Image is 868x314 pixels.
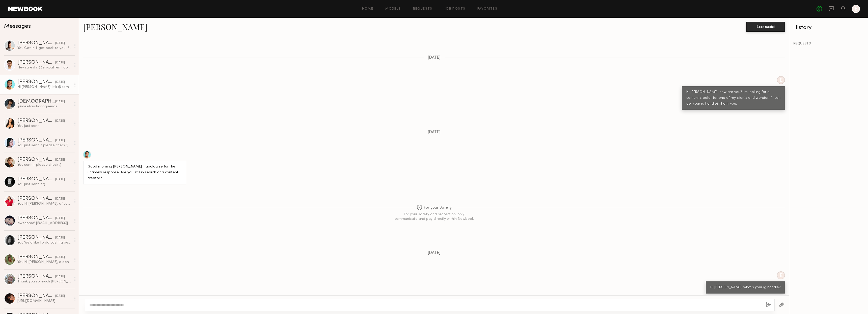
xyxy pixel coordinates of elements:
div: You: Hi [PERSON_NAME], of course! Np, just let me know the time you can come by for a casting the... [17,201,71,206]
div: awesome! [EMAIL_ADDRESS][DOMAIN_NAME] [17,221,71,226]
div: [PERSON_NAME] [17,157,55,162]
div: Hi [PERSON_NAME], how are you? I'm looking for a content creator for one of my clients and wonder... [686,89,780,107]
div: [PERSON_NAME] [17,216,55,221]
div: For your safety and protection, only communicate and pay directly within Newbook [394,212,474,221]
div: [URL][DOMAIN_NAME] [17,299,71,303]
a: Book model [746,24,785,29]
span: For your Safety [417,205,452,211]
div: [DATE] [55,99,65,104]
span: [DATE] [428,251,441,255]
div: [DATE] [55,119,65,124]
span: [DATE] [428,56,441,60]
div: [DATE] [55,294,65,299]
div: [DATE] [55,216,65,221]
a: [PERSON_NAME] [83,21,147,32]
div: [DEMOGRAPHIC_DATA][PERSON_NAME] [17,99,55,104]
div: Good morning [PERSON_NAME]! I apologize for the untimely response. Are you still in search of a c... [88,164,182,181]
div: You: sent it please check :) [17,162,71,167]
div: [DATE] [55,197,65,201]
div: [DATE] [55,41,65,46]
div: REQUESTS [793,42,864,45]
a: Models [385,7,401,11]
span: [DATE] [428,130,441,134]
div: [PERSON_NAME] [17,60,55,65]
div: You: just sent it please check :) [17,143,71,148]
a: Favorites [477,7,497,11]
div: [PERSON_NAME] [17,274,55,279]
span: Messages [4,23,31,29]
div: [DATE] [55,80,65,85]
div: Hi [PERSON_NAME], what's your ig handle? [710,285,780,291]
div: [DATE] [55,274,65,279]
div: @meetcristianoqueiroz [17,104,71,109]
div: Hi [PERSON_NAME]! It’s @cam3kings [17,85,71,89]
div: [DATE] [55,138,65,143]
div: You: Got it. Il get back to you if there’s any update thank you [17,46,71,51]
a: Requests [413,7,432,11]
div: [PERSON_NAME] [17,118,55,124]
div: [DATE] [55,60,65,65]
div: [PERSON_NAME] [17,255,55,260]
div: [DATE] [55,158,65,162]
div: You: just sent! [17,124,71,128]
div: [PERSON_NAME] [17,41,55,46]
div: [PERSON_NAME] [17,196,55,201]
div: [PERSON_NAME] [17,80,55,85]
div: [PERSON_NAME] [17,177,55,182]
a: E [852,5,860,13]
div: [DATE] [55,177,65,182]
a: Home [362,7,373,11]
div: [PERSON_NAME] [17,294,55,299]
div: You: Hi [PERSON_NAME], a denim brand based in [GEOGRAPHIC_DATA] is looking for a tiktok live show... [17,260,71,264]
div: You: just sent it :) [17,182,71,187]
div: Hey sure it’s @erikpatten I don’t have a huge following and normally create UGC for brands to pos... [17,65,71,70]
div: [PERSON_NAME] [17,235,55,240]
button: Book model [746,22,785,32]
a: Job Posts [445,7,466,11]
div: [PERSON_NAME] [17,138,55,143]
div: You: We'd like to do casting before the live show so if you can come by for a casting near downto... [17,240,71,245]
div: Thank you so much [PERSON_NAME] !!!! [17,279,71,284]
div: [DATE] [55,255,65,260]
div: History [793,25,864,31]
div: [DATE] [55,235,65,240]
